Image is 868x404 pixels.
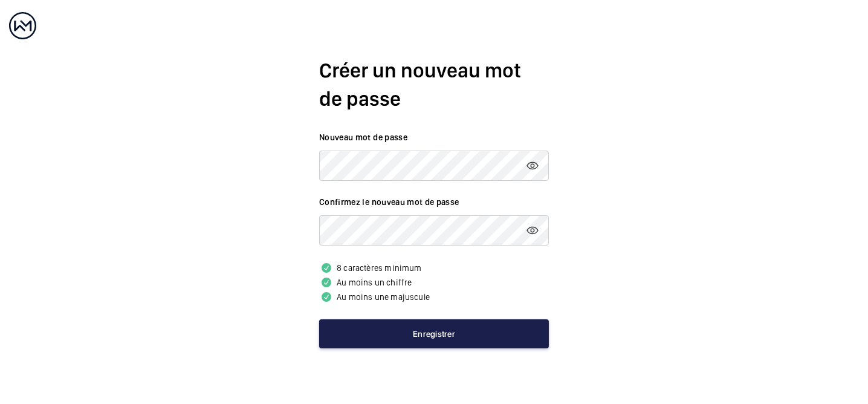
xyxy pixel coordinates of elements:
p: Au moins une majuscule [319,290,549,304]
p: Au moins un chiffre [319,275,549,290]
p: 8 caractères minimum [319,261,549,275]
label: Confirmez le nouveau mot de passe [319,196,549,208]
button: Enregistrer [319,319,549,348]
label: Nouveau mot de passe [319,131,549,143]
h2: Créer un nouveau mot de passe [319,56,549,113]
